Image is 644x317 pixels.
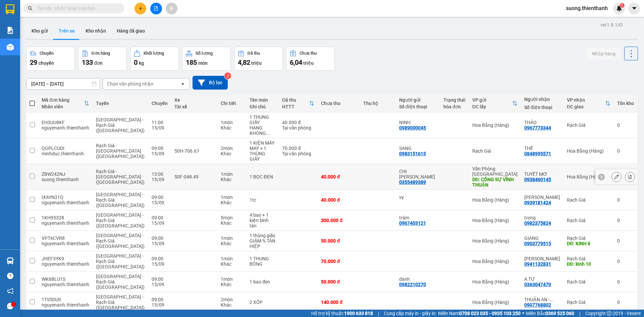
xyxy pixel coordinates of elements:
div: 09:00 [152,146,168,151]
div: Số điện thoại [524,105,560,110]
div: EH3UU8KF [42,120,89,125]
div: nguyenanh.thienthanh [42,282,89,287]
div: Hoa Bằng (Hàng) [472,122,518,128]
div: 0938460145 [524,177,551,182]
div: nguyenanh.thienthanh [42,241,89,246]
span: ⚪️ [522,312,524,315]
div: Khác [221,302,243,308]
button: Kho gửi [26,23,53,39]
span: message [7,303,13,309]
div: 1 THUNG GIẤY [250,114,275,125]
button: Chưa thu6,04 triệu [286,47,335,71]
img: warehouse-icon [7,44,14,51]
div: Đơn hàng [92,51,110,56]
div: Tài xế [174,104,214,109]
div: 2 món [221,297,243,302]
span: question-circle [7,273,13,279]
div: Tại văn phòng [282,125,314,130]
div: THUẬN AN - ĐỨC [524,297,560,302]
div: 1KH95328 [42,215,89,220]
button: Hàng đã giao [111,23,150,39]
span: 6,04 [290,58,302,66]
span: [GEOGRAPHIC_DATA] - Rạch Giá ([GEOGRAPHIC_DATA]) [96,294,145,310]
div: 70.000 đ [282,146,314,151]
div: Khác [221,125,243,130]
div: Nhân viên [42,104,84,109]
strong: 0369 525 060 [545,311,574,316]
div: 1 món [221,235,243,241]
button: Đơn hàng133đơn [78,47,127,71]
span: [GEOGRAPHIC_DATA] - Rạch Giá ([GEOGRAPHIC_DATA]) [96,212,145,228]
div: HANG KHONG DONG KIEM [250,125,275,136]
strong: ĐC: [33,41,86,60]
div: Hoa Bằng (Hàng) [472,259,518,264]
div: 1 món [221,120,243,125]
span: [GEOGRAPHIC_DATA] - Rạch Giá ([GEOGRAPHIC_DATA]) [96,274,145,290]
div: 50F-048.49 [174,174,214,179]
div: Khối lượng [144,51,164,56]
div: 15/09 [152,200,168,205]
span: CHỊ [PERSON_NAME] - 0355489389 [33,28,91,40]
span: caret-down [631,5,637,11]
div: VPT6CVR8 [42,235,89,241]
span: Văn Phòng [GEOGRAPHIC_DATA] [33,12,98,27]
div: vy [399,195,437,200]
input: Select a date range. [26,78,100,89]
span: kg [139,60,144,66]
span: đơn [94,60,103,66]
div: 50.000 đ [321,279,357,284]
span: 08:41 [33,4,68,11]
div: 4 bao + 1 kiện bình tân [250,212,275,228]
div: trâm [399,215,437,220]
span: triệu [303,60,314,66]
div: Chưa thu [300,51,317,56]
div: Hoa Bằng (Hàng) [472,197,518,203]
div: nguyenanh.thienthanh [42,200,89,205]
span: aim [169,6,174,11]
div: Rạch Giá [567,279,610,284]
div: Đã thu [248,51,260,56]
div: Hoa Bằng (Hàng) [472,238,518,244]
div: Khác [221,282,243,287]
div: Khác [221,200,243,205]
button: aim [166,3,177,14]
div: Chọn văn phòng nhận [107,81,153,87]
div: 0355489389 [399,179,426,185]
div: Chưa thu [321,101,357,106]
span: 1 [621,3,623,8]
div: 0939181424 [524,200,551,205]
strong: 0708 023 035 - 0935 103 250 [459,311,521,316]
div: 2 XỐP [250,300,275,305]
th: Toggle SortBy [279,95,318,112]
div: 1 món [221,171,243,177]
img: HFRrbPx.png [3,8,9,172]
div: THẢO [524,120,560,125]
div: IXAYN31Q [42,195,89,200]
div: 15/09 [152,151,168,156]
div: ĐC giao [567,104,605,109]
div: 13:00 [152,171,168,177]
button: Nhập hàng [587,48,621,60]
div: 0 [617,197,634,203]
div: Khác [221,220,243,226]
div: 1 thùng giấy [250,233,275,238]
div: Rạch Giá [567,218,610,223]
div: Rạch Giá [567,256,610,261]
div: 0 [617,279,634,284]
div: minhduc.thienthanh [42,151,89,156]
div: Rạch Giá [567,197,610,203]
div: Mã đơn hàng [42,97,84,103]
strong: 1900 633 818 [344,311,373,316]
div: Thu hộ [363,101,392,106]
span: [DATE] [48,4,68,11]
span: 0 [134,58,138,66]
div: 140.000 đ [321,300,357,305]
div: 15/09 [152,282,168,287]
span: món [198,60,208,66]
div: 1 BỌC ĐEN [250,174,275,179]
div: 0941132831 [524,261,551,267]
div: GIẢM % TÂN HIỆP [250,238,275,249]
img: solution-icon [7,27,14,34]
span: 185 [186,58,197,66]
div: KIỀU LINH [524,195,560,200]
